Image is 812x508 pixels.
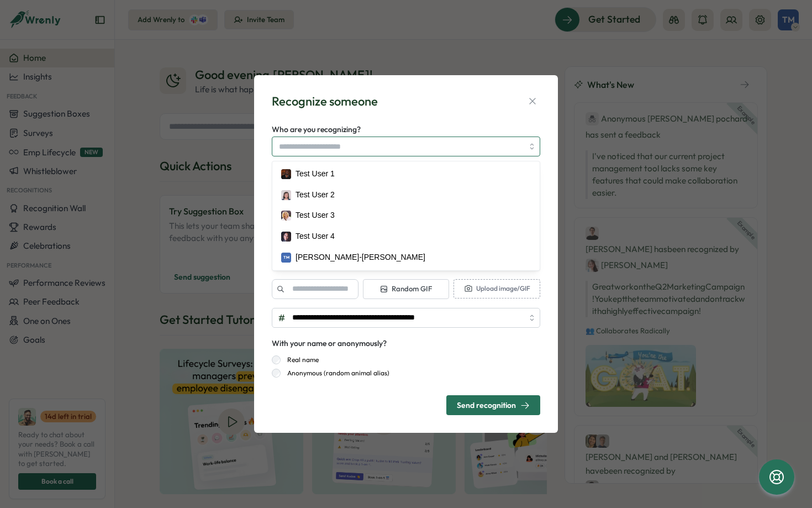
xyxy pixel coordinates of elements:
[296,252,425,264] div: [PERSON_NAME]-[PERSON_NAME]
[283,254,289,260] span: TM
[281,190,291,200] img: Test User 2
[281,169,291,179] img: Test User 1
[281,355,319,364] label: Real name
[296,231,335,243] div: Test User 4
[379,284,432,294] span: Random GIF
[272,124,361,136] label: Who are you recognizing?
[272,338,387,350] div: With your name or anonymously?
[296,210,335,222] div: Test User 3
[281,369,389,378] label: Anonymous (random animal alias)
[457,401,530,410] div: Send recognition
[281,232,291,242] img: Test User 4
[281,211,291,221] img: Test User 3
[446,395,540,415] button: Send recognition
[296,189,335,201] div: Test User 2
[363,279,450,299] button: Random GIF
[296,168,335,180] div: Test User 1
[272,93,378,110] div: Recognize someone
